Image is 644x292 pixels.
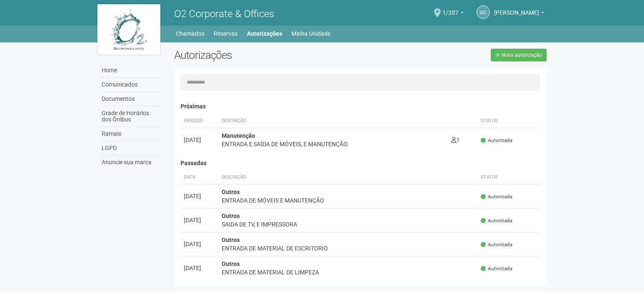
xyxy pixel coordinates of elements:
a: LGPD [99,141,162,155]
span: Autorizada [481,137,512,144]
span: O2 Corporate & Offices [174,8,274,20]
a: 1/207 [442,11,464,17]
th: Data [181,171,218,184]
th: Descrição [218,171,477,184]
div: [DATE] [184,264,215,272]
h4: Passadas [181,160,540,166]
a: Home [99,63,162,78]
th: Status [477,171,540,184]
a: Chamados [176,28,204,39]
img: logo.jpg [97,4,160,55]
div: [DATE] [184,216,215,224]
a: Grade de Horários dos Ônibus [99,106,162,127]
a: Reservas [214,28,238,39]
span: Autorizada [481,241,512,248]
span: Autorizada [481,193,512,200]
div: ENTRADA DE MATERIAL DE ESCRITORIO [222,244,474,253]
th: Período [181,114,218,128]
div: ENTRADA E SAÍDA DE MÓVEIS, E MANUTENÇÃO. [222,140,444,148]
span: 1 [451,137,460,143]
div: [DATE] [184,136,215,144]
a: Nova autorização [491,49,547,61]
div: ENTRADA DE MATERIAL DE LIMPEZA [222,268,474,276]
a: Autorizações [247,28,282,39]
strong: Outros [222,213,240,219]
th: Descrição [218,114,448,128]
h4: Próximas [181,103,540,110]
a: Documentos [99,92,162,106]
a: AC [476,5,490,19]
a: Ramais [99,127,162,141]
a: Minha Unidade [291,28,330,39]
span: Autorizada [481,217,512,224]
div: SAIDA DE TV, E IMPRESSORA [222,220,474,229]
th: Status [477,114,540,128]
span: 1/207 [442,1,458,16]
strong: Outros [222,189,240,195]
h2: Autorizações [174,49,354,61]
a: Anuncie sua marca [99,155,162,169]
strong: Outros [222,237,240,243]
strong: Outros [222,260,240,267]
a: Comunicados [99,78,162,92]
strong: Manutenção [222,132,255,139]
a: [PERSON_NAME] [494,11,545,17]
div: ENTRADA DE MÓVEIS E MANUTENÇÃO [222,196,474,205]
span: Autorizada [481,265,512,272]
span: Nova autorização [501,52,542,58]
div: [DATE] [184,240,215,248]
span: Andréa Cunha [494,1,539,16]
div: [DATE] [184,192,215,200]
